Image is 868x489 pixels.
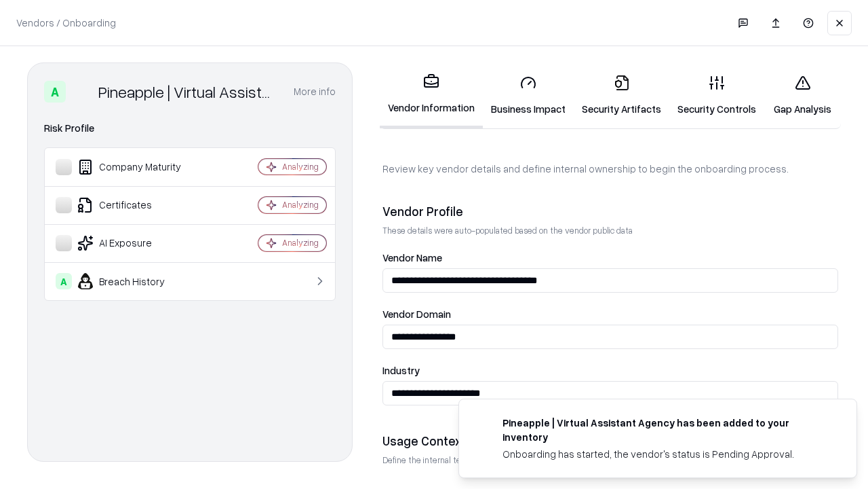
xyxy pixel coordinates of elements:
div: A [56,273,72,289]
div: Usage Context [382,433,838,449]
div: Vendor Profile [382,203,838,219]
div: Company Maturity [56,159,218,175]
img: Pineapple | Virtual Assistant Agency [71,81,93,103]
div: Analyzing [282,161,319,173]
img: trypineapple.com [475,416,492,432]
a: Vendor Information [380,62,483,128]
a: Security Artifacts [574,64,669,127]
a: Business Impact [483,64,574,127]
div: Breach History [56,273,218,289]
label: Industry [382,365,838,376]
div: Pineapple | Virtual Assistant Agency has been added to your inventory [502,416,824,444]
div: AI Exposure [56,235,218,251]
div: Analyzing [282,237,319,249]
p: Review key vendor details and define internal ownership to begin the onboarding process. [382,162,838,176]
p: Vendors / Onboarding [16,16,116,30]
button: More info [294,79,336,104]
p: Define the internal team and reason for using this vendor. This helps assess business relevance a... [382,454,838,466]
div: Pineapple | Virtual Assistant Agency [98,81,277,103]
a: Security Controls [669,64,764,127]
div: Certificates [56,197,218,213]
div: Risk Profile [44,120,336,137]
a: Gap Analysis [764,64,841,127]
label: Vendor Domain [382,309,838,319]
p: These details were auto-populated based on the vendor public data [382,225,838,236]
label: Vendor Name [382,253,838,263]
div: Onboarding has started, the vendor's status is Pending Approval. [502,447,824,461]
div: Analyzing [282,199,319,211]
div: A [44,81,66,103]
